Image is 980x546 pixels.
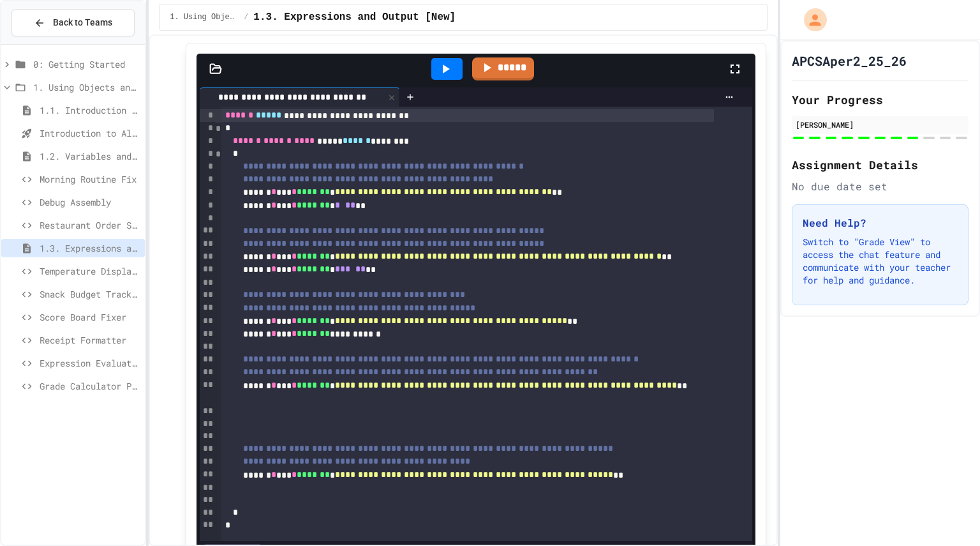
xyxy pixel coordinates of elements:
[803,236,958,287] p: Switch to "Grade View" to access the chat feature and communicate with your teacher for help and ...
[792,52,907,70] h1: APCSAper2_25_26
[170,12,239,22] span: 1. Using Objects and Methods
[40,172,140,186] span: Morning Routine Fix
[40,310,140,324] span: Score Board Fixer
[40,126,140,140] span: Introduction to Algorithms, Programming, and Compilers
[40,149,140,163] span: 1.2. Variables and Data Types
[792,179,969,194] div: No due date set
[792,91,969,109] h2: Your Progress
[803,215,958,231] h3: Need Help?
[40,287,140,301] span: Snack Budget Tracker
[40,356,140,370] span: Expression Evaluator Fix
[11,9,135,36] button: Back to Teams
[40,379,140,393] span: Grade Calculator Pro
[40,264,140,278] span: Temperature Display Fix
[40,103,140,117] span: 1.1. Introduction to Algorithms, Programming, and Compilers
[792,156,969,174] h2: Assignment Details
[244,12,248,22] span: /
[796,119,965,130] div: [PERSON_NAME]
[53,16,112,29] span: Back to Teams
[33,80,140,94] span: 1. Using Objects and Methods
[253,10,456,25] span: 1.3. Expressions and Output [New]
[40,241,140,255] span: 1.3. Expressions and Output [New]
[40,333,140,347] span: Receipt Formatter
[40,195,140,209] span: Debug Assembly
[791,5,830,34] div: My Account
[33,57,140,71] span: 0: Getting Started
[40,218,140,232] span: Restaurant Order System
